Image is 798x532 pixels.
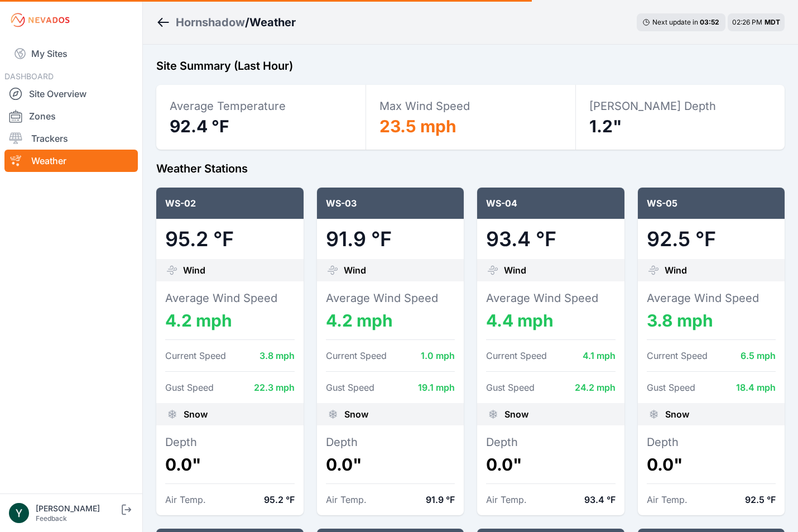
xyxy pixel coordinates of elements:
img: Nevados [9,11,71,29]
span: Wind [183,263,205,277]
span: Wind [665,263,687,277]
h3: Weather [249,15,296,30]
dd: 0.0" [647,454,776,475]
dt: Gust Speed [326,381,374,394]
span: Snow [344,408,368,421]
a: Zones [4,105,138,127]
span: 1.2" [589,116,622,136]
dd: 92.5 °F [745,493,776,506]
dd: 6.5 mph [741,349,776,362]
h2: Weather Stations [156,161,785,176]
span: 02:26 PM [732,18,762,26]
dt: Air Temp. [647,493,688,506]
dt: Average Wind Speed [486,290,616,306]
span: Max Wind Speed [379,99,470,113]
dt: Average Wind Speed [326,290,455,306]
dt: Gust Speed [165,381,214,394]
a: Site Overview [4,83,138,105]
span: DASHBOARD [4,71,54,81]
dd: 91.9 °F [326,228,455,250]
dt: Depth [165,434,295,450]
span: 92.4 °F [170,116,229,136]
dt: Current Speed [165,349,226,362]
dd: 4.4 mph [486,310,616,330]
dt: Depth [326,434,455,450]
dt: Gust Speed [486,381,535,394]
dd: 95.2 °F [264,493,295,506]
span: Wind [504,263,526,277]
span: Average Temperature [170,99,286,113]
span: Snow [504,408,528,421]
h2: Site Summary (Last Hour) [156,58,785,74]
dt: Average Wind Speed [647,290,776,306]
span: MDT [765,18,780,26]
dt: Air Temp. [165,493,206,506]
dd: 0.0" [165,454,295,475]
dd: 22.3 mph [254,381,295,394]
dt: Depth [486,434,616,450]
a: My Sites [4,40,138,67]
dd: 4.1 mph [583,349,616,362]
dt: Current Speed [486,349,547,362]
span: 23.5 mph [379,116,456,136]
dt: Current Speed [326,349,387,362]
dd: 24.2 mph [575,381,616,394]
dd: 3.8 mph [259,349,295,362]
dd: 4.2 mph [326,310,455,330]
dd: 0.0" [326,454,455,475]
span: [PERSON_NAME] Depth [589,99,716,113]
div: 03 : 52 [700,18,720,27]
div: WS-04 [477,188,624,219]
dd: 93.4 °F [486,228,616,250]
dt: Current Speed [647,349,708,362]
dd: 91.9 °F [426,493,455,506]
dt: Average Wind Speed [165,290,295,306]
img: Yezin Taha [9,503,29,523]
dd: 18.4 mph [736,381,776,394]
dt: Air Temp. [326,493,367,506]
nav: Breadcrumb [156,8,296,37]
a: Weather [4,150,138,172]
div: WS-03 [317,188,464,219]
dd: 95.2 °F [165,228,295,250]
a: Trackers [4,127,138,150]
div: WS-02 [156,188,304,219]
span: Wind [344,263,366,277]
span: / [245,15,249,30]
dd: 92.5 °F [647,228,776,250]
div: [PERSON_NAME] [36,503,119,514]
span: Next update in [652,18,698,26]
dt: Air Temp. [486,493,527,506]
dd: 1.0 mph [421,349,455,362]
a: Hornshadow [176,15,245,30]
div: WS-05 [638,188,785,219]
span: Snow [665,408,689,421]
dd: 3.8 mph [647,310,776,330]
span: Snow [184,408,208,421]
dd: 19.1 mph [418,381,455,394]
dt: Depth [647,434,776,450]
dt: Gust Speed [647,381,695,394]
dd: 0.0" [486,454,616,475]
dd: 93.4 °F [584,493,616,506]
a: Feedback [36,514,67,523]
dd: 4.2 mph [165,310,295,330]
